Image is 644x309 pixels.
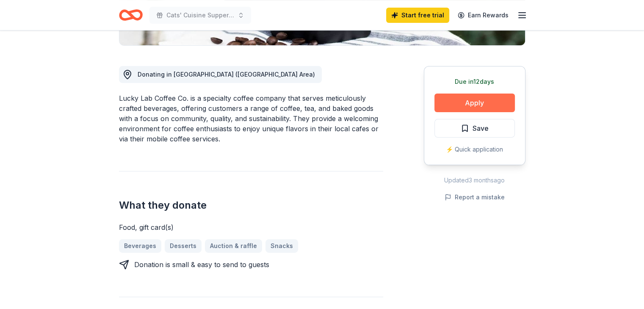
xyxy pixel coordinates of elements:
div: Lucky Lab Coffee Co. is a specialty coffee company that serves meticulously crafted beverages, of... [119,93,383,144]
h2: What they donate [119,199,383,212]
button: Save [434,119,515,138]
button: Cats' Cuisine Supper Club [149,7,251,24]
a: Beverages [119,239,161,253]
button: Report a mistake [445,192,505,202]
a: Snacks [265,239,298,253]
div: Updated 3 months ago [424,175,525,185]
span: Cats' Cuisine Supper Club [166,10,234,20]
div: Donation is small & easy to send to guests [134,259,269,270]
span: Donating in [GEOGRAPHIC_DATA] ([GEOGRAPHIC_DATA] Area) [138,71,315,78]
div: Food, gift card(s) [119,222,383,232]
button: Apply [434,94,515,112]
div: Due in 12 days [434,77,515,87]
a: Earn Rewards [453,8,514,23]
a: Desserts [165,239,202,253]
div: ⚡️ Quick application [434,144,515,154]
a: Home [119,5,143,25]
a: Auction & raffle [205,239,262,253]
span: Save [473,123,489,134]
a: Start free trial [386,8,449,23]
